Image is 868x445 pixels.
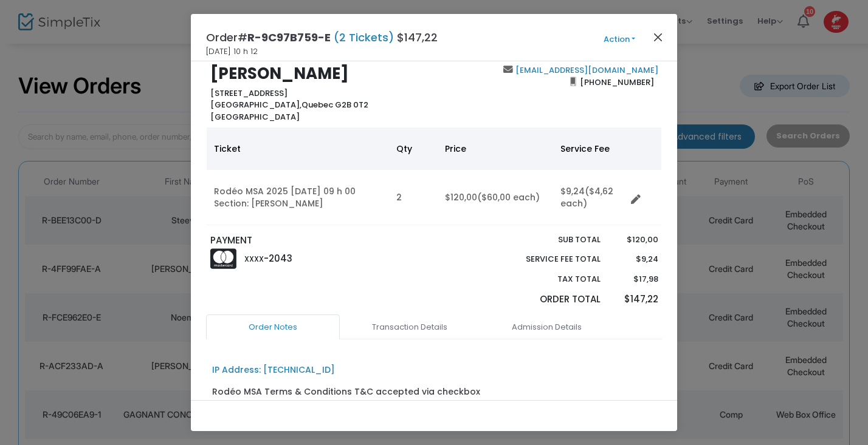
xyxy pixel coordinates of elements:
[497,234,601,246] p: Sub total
[206,314,340,340] a: Order Notes
[343,314,477,340] a: Transaction Details
[244,254,264,264] span: XXXX
[553,127,626,170] th: Service Fee
[210,99,301,110] span: [GEOGRAPHIC_DATA],
[553,170,626,225] td: $9,24
[207,127,661,225] div: Data table
[264,252,292,265] span: -2043
[612,293,658,307] p: $147,22
[210,63,349,84] b: [PERSON_NAME]
[612,273,658,285] p: $17,98
[513,64,658,76] a: [EMAIL_ADDRESS][DOMAIN_NAME]
[207,170,389,225] td: Rodéo MSA 2025 [DATE] 09 h 00 Section: [PERSON_NAME]
[212,364,335,376] div: IP Address: [TECHNICAL_ID]
[477,191,540,203] span: ($60,00 each)
[247,30,331,45] span: R-9C97B759-E
[212,386,480,398] div: Rodéo MSA Terms & Conditions T&C accepted via checkbox
[389,170,438,225] td: 2
[207,127,389,170] th: Ticket
[612,253,658,265] p: $9,24
[583,33,656,46] button: Action
[438,170,553,225] td: $120,00
[576,72,658,92] span: [PHONE_NUMBER]
[389,127,438,170] th: Qty
[560,185,613,209] span: ($4,62 each)
[650,29,666,45] button: Close
[206,29,438,46] h4: Order# $147,22
[206,46,258,58] span: [DATE] 10 h 12
[480,314,613,340] a: Admission Details
[497,293,601,307] p: Order Total
[497,273,601,285] p: Tax Total
[210,234,429,248] p: PAYMENT
[210,87,368,123] b: [STREET_ADDRESS] Quebec G2B 0T2 [GEOGRAPHIC_DATA]
[438,127,553,170] th: Price
[612,234,658,246] p: $120,00
[497,253,601,265] p: Service Fee Total
[331,30,397,45] span: (2 Tickets)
